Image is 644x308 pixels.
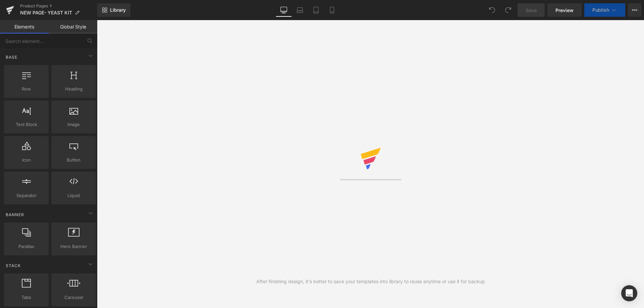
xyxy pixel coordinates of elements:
button: Redo [501,3,515,17]
button: Publish [584,3,625,17]
span: Publish [592,7,609,13]
span: Separator [6,192,47,199]
span: Banner [5,211,25,218]
span: Icon [6,157,47,164]
span: Heading [53,85,94,93]
span: Parallax [6,243,47,250]
span: Tabs [6,294,47,301]
span: Stack [5,262,21,269]
span: Row [6,85,47,93]
a: Tablet [308,3,324,17]
button: More [628,3,641,17]
a: Desktop [276,3,292,17]
div: Open Intercom Messenger [621,285,637,301]
span: Image [53,121,94,128]
div: After finishing design, it's better to save your templates into library to reuse anytime or use i... [256,278,485,285]
span: Save [526,7,537,14]
span: Liquid [53,192,94,199]
span: Hero Banner [53,243,94,250]
a: Mobile [324,3,340,17]
span: Button [53,157,94,164]
a: Preview [547,3,582,17]
a: Global Style [49,20,97,34]
span: Preview [555,7,574,14]
span: Text Block [6,121,47,128]
span: Base [5,54,18,60]
span: NEW PAGE- YEAST KIT [20,10,72,15]
button: Undo [485,3,499,17]
a: New Library [97,3,130,17]
a: Product Pages [20,3,97,9]
span: Library [110,7,126,13]
a: Laptop [292,3,308,17]
span: Carousel [53,294,94,301]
